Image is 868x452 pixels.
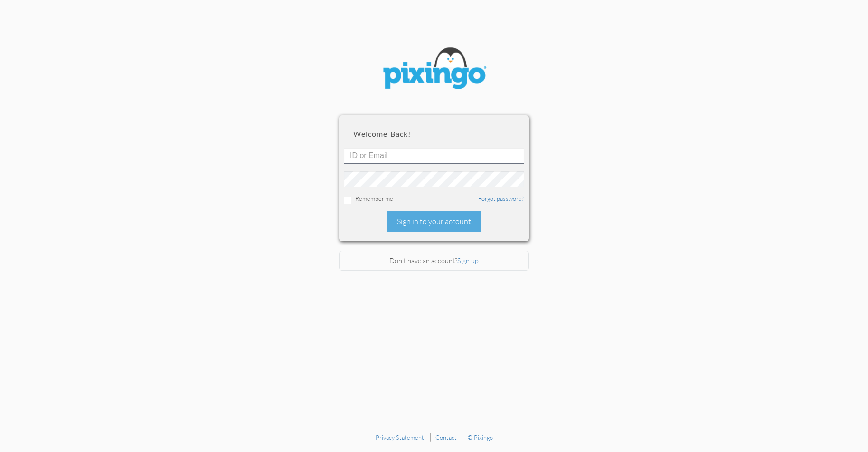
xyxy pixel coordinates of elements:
[344,148,524,164] input: ID or Email
[344,194,524,204] div: Remember me
[353,130,515,138] h2: Welcome back!
[457,256,479,264] a: Sign up
[468,433,493,441] a: © Pixingo
[376,433,424,441] a: Privacy Statement
[435,433,457,441] a: Contact
[339,251,529,271] div: Don't have an account?
[387,211,481,232] div: Sign in to your account
[377,43,491,96] img: pixingo logo
[478,195,524,202] a: Forgot password?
